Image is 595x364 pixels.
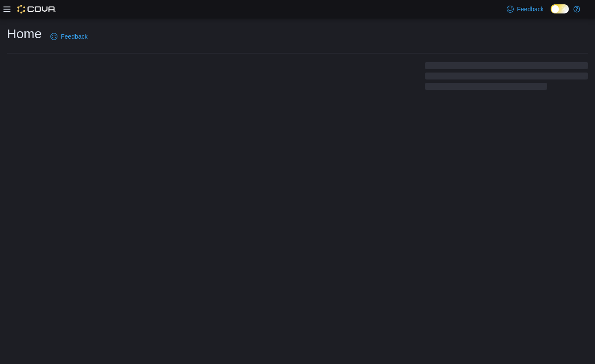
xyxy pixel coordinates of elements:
[551,4,569,13] input: Dark Mode
[61,32,87,41] span: Feedback
[7,25,42,43] h1: Home
[17,5,56,13] img: Cova
[517,5,544,13] span: Feedback
[503,0,547,18] a: Feedback
[47,28,91,45] a: Feedback
[425,64,588,92] span: Loading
